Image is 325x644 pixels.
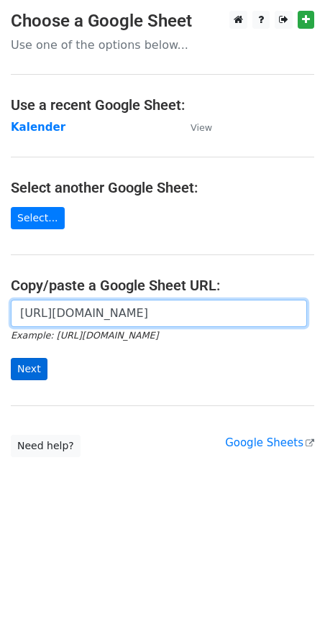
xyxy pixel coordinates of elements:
[176,121,212,134] a: View
[11,37,314,52] p: Use one of the options below...
[11,435,81,457] a: Need help?
[253,575,325,644] div: Chat-widget
[11,358,47,380] input: Next
[225,436,314,449] a: Google Sheets
[253,575,325,644] iframe: Chat Widget
[11,11,314,32] h3: Choose a Google Sheet
[11,207,65,229] a: Select...
[11,330,158,341] small: Example: [URL][DOMAIN_NAME]
[11,179,314,196] h4: Select another Google Sheet:
[11,277,314,294] h4: Copy/paste a Google Sheet URL:
[11,300,307,327] input: Paste your Google Sheet URL here
[11,96,314,114] h4: Use a recent Google Sheet:
[191,122,212,133] small: View
[11,121,65,134] a: Kalender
